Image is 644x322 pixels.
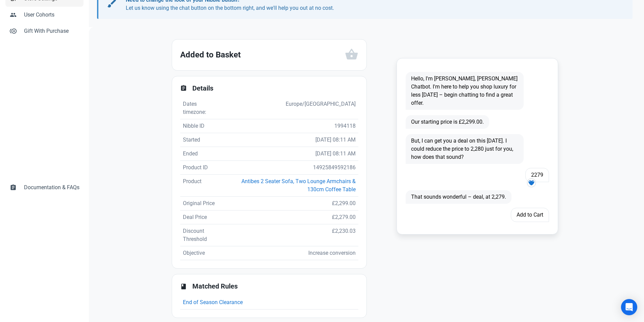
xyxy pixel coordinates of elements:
td: Started [180,133,224,147]
td: Ended [180,147,224,161]
td: [DATE] 08:11 AM [224,133,358,147]
span: £2,279.00 [332,214,356,220]
a: End of Season Clearance [183,299,243,305]
td: Increase conversion [224,246,358,260]
a: Antibes 2 Seater Sofa, Two Lounge Armchairs & 130cm Coffee Table [241,178,356,193]
td: Original Price [180,197,224,210]
span: Documentation & FAQs [24,183,79,192]
h2: Matched Rules [192,282,358,290]
a: assignmentDocumentation & FAQs [5,179,84,196]
h2: Added to Basket [180,48,345,61]
span: Add to Cart [511,208,549,222]
div: Open Intercom Messenger [621,299,637,315]
span: control_point_duplicate [10,27,17,34]
td: Deal Price [180,210,224,224]
span: Our starting price is £2,299.00. [406,115,489,129]
span: Hello, I'm [PERSON_NAME], [PERSON_NAME] Chatbot. I'm here to help you shop luxury for less [DATE]... [406,72,524,110]
h2: Details [192,84,358,92]
span: shopping_basket [345,48,358,61]
a: control_point_duplicateGift With Purchase [5,23,84,39]
td: Product ID [180,161,224,175]
span: That sounds wonderful – deal, at 2,279. [406,190,511,204]
td: £2,299.00 [224,197,358,210]
td: Objective [180,246,224,260]
td: 14925849592186 [224,161,358,175]
span: book [180,283,187,290]
span: Gift With Purchase [24,27,79,35]
a: peopleUser Cohorts [5,7,84,23]
span: assignment [10,183,17,190]
td: [DATE] 08:11 AM [224,147,358,161]
span: User Cohorts [24,11,79,19]
td: Europe/[GEOGRAPHIC_DATA] [224,97,358,119]
td: Nibble ID [180,119,224,133]
span: people [10,11,17,18]
span: But, I can get you a deal on this [DATE]. I could reduce the price to 2,280 just for you, how doe... [406,134,524,164]
td: Discount Threshold [180,224,224,246]
span: 2279 [525,168,549,182]
span: £2,230.03 [332,228,356,234]
td: Product [180,175,224,197]
span: assignment [180,85,187,92]
td: Dates timezone: [180,97,224,119]
td: 1994118 [224,119,358,133]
